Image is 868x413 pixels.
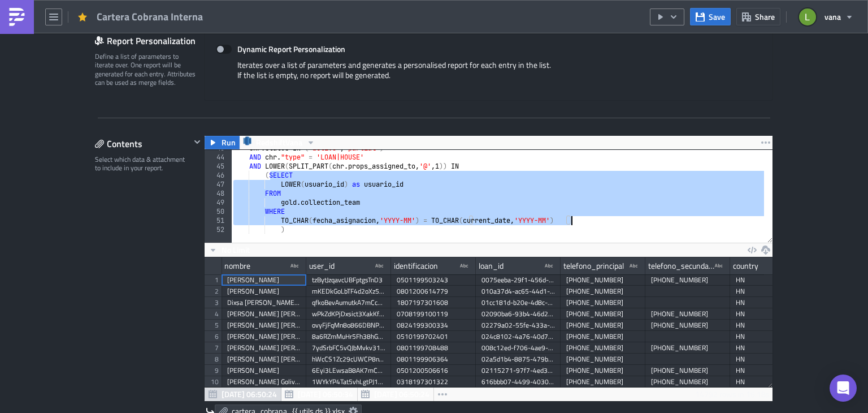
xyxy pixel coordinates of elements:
[566,274,640,286] div: [PHONE_NUMBER]
[397,354,470,365] div: 0801199906364
[312,286,385,297] div: mKEDkGoLbTF4d2oXz5QKXK
[566,354,640,365] div: [PHONE_NUMBER]
[205,207,232,216] div: 50
[227,331,301,342] div: [PERSON_NAME] [PERSON_NAME]
[736,365,809,376] div: HN
[222,244,250,256] span: No Limit
[205,388,281,401] button: [DATE] 06:50:24
[566,308,640,320] div: [PHONE_NUMBER]
[481,308,555,320] div: 02090ba6-93b4-46d2-9a0e-87e78a5986e7
[216,60,761,89] div: Iterates over a list of parameters and generates a personalised report for each entry in the list...
[312,331,385,342] div: 8a6RZmMuHr5Fh38hGYtfZm
[566,365,640,376] div: [PHONE_NUMBER]
[397,342,470,354] div: 0801199708488
[481,297,555,308] div: 01cc181d-b20e-4d8c-8a94-5248d952b6cb
[736,320,809,331] div: HN
[651,320,724,331] div: [PHONE_NUMBER]
[227,354,301,365] div: [PERSON_NAME] [PERSON_NAME]
[312,308,385,320] div: wPkZdKPjDxsict3XakKf84
[95,52,197,87] div: Define a list of parameters to iterate over. One report will be generated for each entry. Attribu...
[397,320,470,331] div: 0824199300334
[397,376,470,388] div: 0318197301322
[651,342,724,354] div: [PHONE_NUMBER]
[566,342,640,354] div: [PHONE_NUMBER]
[736,376,809,388] div: HN
[736,8,780,25] button: Share
[824,11,841,23] span: vana
[397,297,470,308] div: 1807197301608
[397,331,470,342] div: 0510199702401
[5,5,540,14] p: Comparto cartera activa de cobrana.
[566,331,640,342] div: [PHONE_NUMBER]
[479,257,504,274] div: loan_id
[481,286,555,297] div: 010a37d4-ac65-44d1-a0fa-c8f7c6a71fc9
[397,308,470,320] div: 0708199100119
[374,388,429,400] span: [DATE] 06:50:24
[205,162,232,171] div: 45
[205,189,232,198] div: 48
[733,257,758,274] div: country
[205,216,232,225] div: 51
[224,257,250,274] div: nombre
[95,135,190,152] div: Contents
[190,135,204,149] button: Hide content
[481,320,555,331] div: 02279a02-55fe-433a-a6cc-33034e0f4610
[736,354,809,365] div: HN
[651,365,724,376] div: [PHONE_NUMBER]
[95,155,190,173] div: Select which data & attachment to include in your report.
[830,375,857,402] div: Open Intercom Messenger
[312,342,385,354] div: 7ydSrbFC5vQJbMvkv31gCa
[563,257,624,274] div: telefono_principal
[309,257,335,274] div: user_id
[312,376,385,388] div: 1WYkYP4Tat5vhLgtPJ1UMd
[205,171,232,180] div: 46
[205,180,232,189] div: 47
[312,297,385,308] div: qfkoBevAumutkA7mCc4u1N
[695,388,770,401] div: 14792 rows in 16.18s
[566,297,640,308] div: [PHONE_NUMBER]
[95,32,204,49] div: Report Personalization
[237,43,345,55] strong: Dynamic Report Personalization
[97,10,204,23] span: Cartera Cobrana Interna
[227,274,301,286] div: [PERSON_NAME]
[227,342,301,354] div: [PERSON_NAME] [PERSON_NAME]
[239,136,319,149] button: RedshiftVana
[651,308,724,320] div: [PHONE_NUMBER]
[394,257,438,274] div: identificacion
[312,320,385,331] div: ovyFjFqMn8o866DBNPwjZt
[481,365,555,376] div: 02115271-97f7-4ed3-af17-da1d02941a34
[736,297,809,308] div: HN
[227,286,301,297] div: [PERSON_NAME]
[8,8,26,26] img: PushMetrics
[227,320,301,331] div: [PERSON_NAME] [PERSON_NAME]
[755,11,775,23] span: Share
[736,342,809,354] div: HN
[222,388,277,400] span: [DATE] 06:50:24
[736,331,809,342] div: HN
[690,8,731,25] button: Save
[205,198,232,207] div: 49
[736,308,809,320] div: HN
[792,5,860,29] button: vana
[357,388,434,401] button: [DATE] 06:50:24
[736,286,809,297] div: HN
[222,136,236,149] span: Run
[397,286,470,297] div: 0801200614779
[312,274,385,286] div: tzBytJzqavcUBFptgsTnD3
[651,376,724,388] div: [PHONE_NUMBER]
[481,342,555,354] div: 008c12ed-f706-4ae9-9ce8-6d087bc3c774
[227,376,301,388] div: [PERSON_NAME] Golivet [PERSON_NAME]
[312,365,385,376] div: 6Eyi3LEwsaB8AK7mCWT1TQ
[227,365,301,376] div: [PERSON_NAME]
[5,5,540,14] body: Rich Text Area. Press ALT-0 for help.
[397,365,470,376] div: 0501200506616
[736,274,809,286] div: HN
[227,308,301,320] div: [PERSON_NAME] [PERSON_NAME]
[205,153,232,162] div: 44
[205,243,254,257] button: No Limit
[481,331,555,342] div: 024c8102-4a76-40d7-8f2e-a79a5c7a9ea5
[281,388,358,401] button: [DATE] 06:50:34
[481,274,555,286] div: 0075eeba-29f1-456d-a189-a946fd9fb910
[205,136,240,149] button: Run
[256,136,302,149] span: RedshiftVana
